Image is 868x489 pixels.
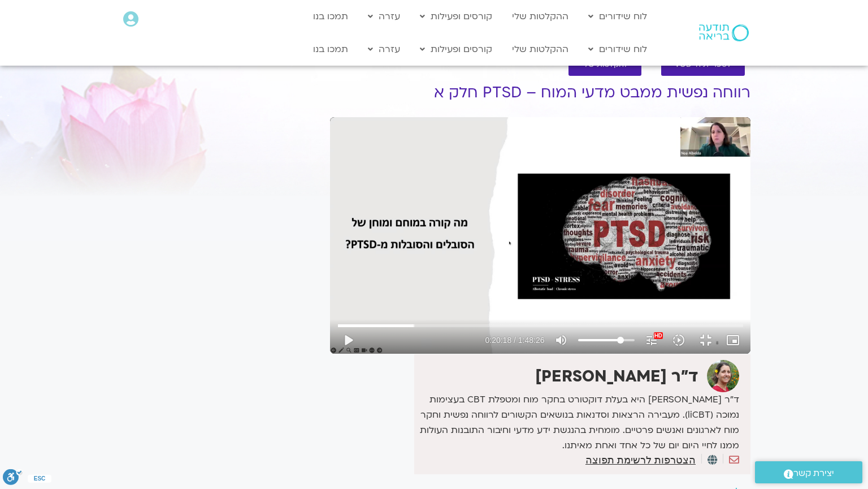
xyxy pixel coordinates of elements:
[417,392,739,453] p: ד״ר [PERSON_NAME] היא בעלת דוקטורט בחקר מוח ומטפלת CBT בעצימות נמוכה (liCBT). מעבירה הרצאות וסדנא...
[362,38,406,60] a: עזרה
[330,84,750,101] h1: רווחה נפשית ממבט מדעי המוח – PTSD חלק א
[755,461,862,483] a: יצירת קשר
[506,6,574,27] a: ההקלטות שלי
[362,6,406,27] a: עזרה
[793,466,834,481] span: יצירת קשר
[307,6,354,27] a: תמכו בנו
[699,24,749,41] img: תודעה בריאה
[535,366,698,387] strong: ד"ר [PERSON_NAME]
[707,360,739,392] img: ד"ר נועה אלבלדה
[414,38,498,60] a: קורסים ופעילות
[582,61,628,69] span: להקלטות שלי
[583,38,653,60] a: לוח שידורים
[585,455,696,465] a: הצטרפות לרשימת תפוצה
[675,61,731,69] span: לספריית ה-VOD
[414,6,498,27] a: קורסים ופעילות
[583,6,653,27] a: לוח שידורים
[307,38,354,60] a: תמכו בנו
[506,38,574,60] a: ההקלטות שלי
